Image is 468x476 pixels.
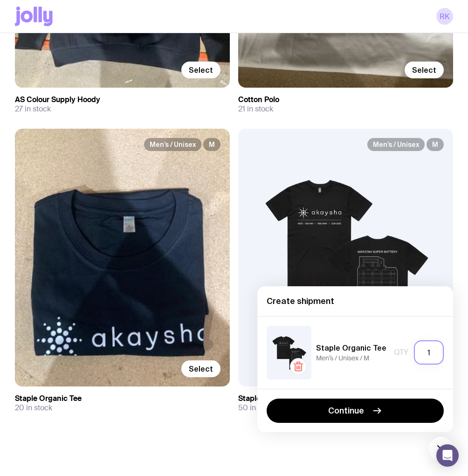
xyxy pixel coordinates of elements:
[15,95,230,104] h3: AS Colour Supply Hoody
[15,394,230,403] h3: Staple Organic Tee
[144,138,201,151] span: Men’s / Unisex
[203,138,220,151] span: M
[189,65,213,75] span: Select
[238,394,453,403] h3: Staple Organic Tee
[15,403,52,413] span: 20 in stock
[267,399,444,423] button: Continue
[238,104,273,114] span: 21 in stock
[427,138,444,151] span: M
[238,95,453,104] h3: Cotton Polo
[412,65,436,75] span: Select
[238,403,276,413] span: 50 in stock
[316,343,386,352] h5: Staple Organic Tee
[189,364,213,373] span: Select
[316,354,369,362] span: Men’s / Unisex / M
[267,296,444,307] h4: Create shipment
[436,8,453,25] a: RK
[367,138,425,151] span: Men’s / Unisex
[436,444,459,467] div: Open Intercom Messenger
[394,348,408,357] span: Qty
[328,405,364,416] span: Continue
[15,104,51,114] span: 27 in stock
